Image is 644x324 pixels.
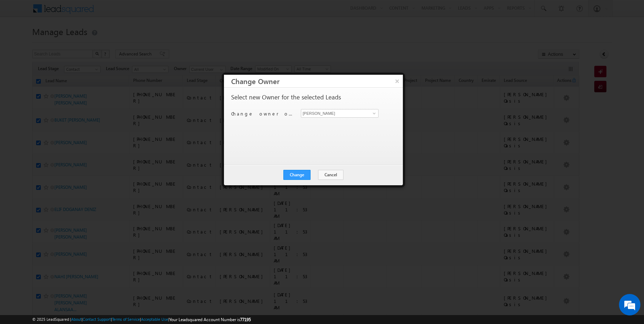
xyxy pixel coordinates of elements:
a: About [71,317,82,321]
a: Show All Items [369,110,378,117]
p: Change owner of 50 leads to [231,111,296,117]
button: Change [283,170,311,180]
h3: Change Owner [231,75,403,87]
a: Acceptable Use [141,317,168,321]
a: Contact Support [83,317,111,321]
button: Cancel [318,170,343,180]
span: © 2025 LeadSquared | | | | | [32,316,251,323]
button: × [391,75,403,87]
span: 77195 [240,317,251,322]
a: Terms of Service [112,317,140,321]
input: Type to Search [301,109,379,118]
p: Select new Owner for the selected Leads [231,94,341,100]
span: Your Leadsquared Account Number is [169,317,251,322]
